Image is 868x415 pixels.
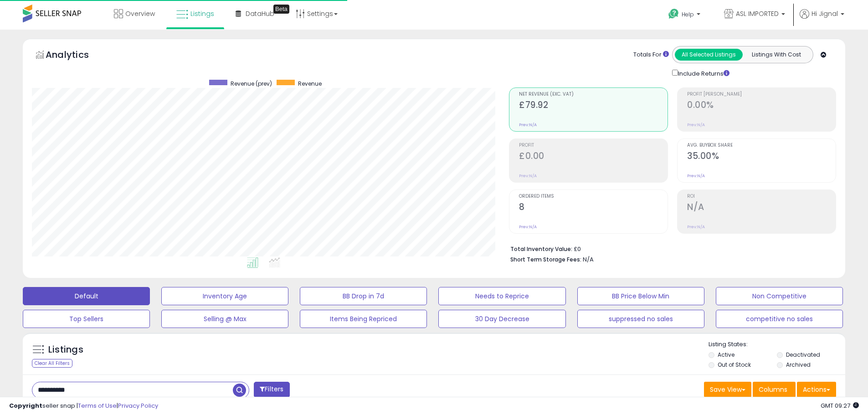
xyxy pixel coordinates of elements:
[661,1,709,30] a: Help
[687,151,836,163] h2: 35.00%
[32,359,72,368] div: Clear All Filters
[800,9,844,30] a: Hi Jignal
[797,382,836,397] button: Actions
[687,92,836,97] span: Profit [PERSON_NAME]
[23,310,150,328] button: Top Sellers
[254,382,289,398] button: Filters
[438,310,565,328] button: 30 Day Decrease
[246,9,274,18] span: DataHub
[577,287,704,305] button: BB Price Below Min
[161,310,288,328] button: Selling @ Max
[519,224,537,230] small: Prev: N/A
[786,351,820,359] label: Deactivated
[704,382,751,397] button: Save View
[519,194,668,199] span: Ordered Items
[716,310,843,328] button: competitive no sales
[687,173,705,179] small: Prev: N/A
[298,80,322,87] span: Revenue
[190,9,214,18] span: Listings
[46,48,107,63] h5: Analytics
[125,9,155,18] span: Overview
[675,49,743,61] button: All Selected Listings
[716,287,843,305] button: Non Competitive
[519,92,668,97] span: Net Revenue (Exc. VAT)
[633,51,669,59] div: Totals For
[300,287,427,305] button: BB Drop in 7d
[687,122,705,128] small: Prev: N/A
[786,361,811,369] label: Archived
[23,287,150,305] button: Default
[118,401,158,410] a: Privacy Policy
[687,100,836,112] h2: 0.00%
[231,80,272,87] span: Revenue (prev)
[812,9,838,18] span: Hi Jignal
[78,401,117,410] a: Terms of Use
[682,10,694,18] span: Help
[665,68,740,78] div: Include Returns
[300,310,427,328] button: Items Being Repriced
[519,151,668,163] h2: £0.00
[687,202,836,214] h2: N/A
[753,382,796,397] button: Columns
[718,361,751,369] label: Out of Stock
[687,143,836,148] span: Avg. Buybox Share
[687,224,705,230] small: Prev: N/A
[510,245,572,253] b: Total Inventory Value:
[718,351,734,359] label: Active
[519,100,668,112] h2: £79.92
[577,310,704,328] button: suppressed no sales
[742,49,810,61] button: Listings With Cost
[668,8,679,20] i: Get Help
[519,173,537,179] small: Prev: N/A
[9,401,42,410] strong: Copyright
[161,287,288,305] button: Inventory Age
[519,143,668,148] span: Profit
[687,194,836,199] span: ROI
[9,402,158,410] div: seller snap | |
[48,343,83,356] h5: Listings
[510,256,581,263] b: Short Term Storage Fees:
[519,202,668,214] h2: 8
[273,5,289,14] div: Tooltip anchor
[438,287,565,305] button: Needs to Reprice
[759,385,787,394] span: Columns
[519,122,537,128] small: Prev: N/A
[709,340,845,349] p: Listing States:
[736,9,779,18] span: ASL IMPORTED
[583,255,594,264] span: N/A
[510,243,829,254] li: £0
[821,401,859,410] span: 2025-09-8 09:27 GMT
